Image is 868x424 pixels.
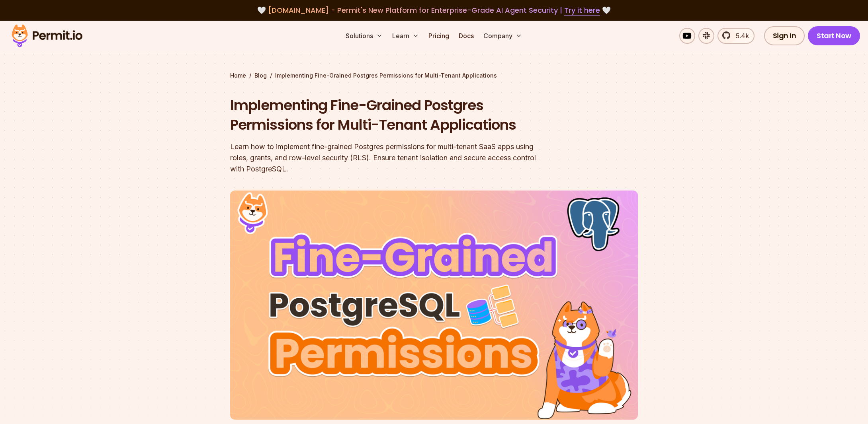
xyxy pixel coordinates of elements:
div: Learn how to implement fine-grained Postgres permissions for multi-tenant SaaS apps using roles, ... [230,141,536,175]
a: Start Now [808,26,860,45]
a: Sign In [764,26,805,45]
a: Try it here [564,5,600,16]
span: [DOMAIN_NAME] - Permit's New Platform for Enterprise-Grade AI Agent Security | [268,5,600,15]
button: Company [480,28,525,44]
button: Solutions [342,28,386,44]
button: Learn [389,28,422,44]
div: / / [230,72,638,80]
span: 5.4k [731,31,749,41]
a: Home [230,72,246,80]
h1: Implementing Fine-Grained Postgres Permissions for Multi-Tenant Applications [230,95,536,135]
a: Pricing [425,28,452,44]
a: Blog [254,72,267,80]
div: 🤍 🤍 [19,5,849,16]
img: Permit logo [8,22,86,49]
a: Docs [456,28,477,44]
img: Implementing Fine-Grained Postgres Permissions for Multi-Tenant Applications [230,191,638,420]
a: 5.4k [717,28,755,44]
